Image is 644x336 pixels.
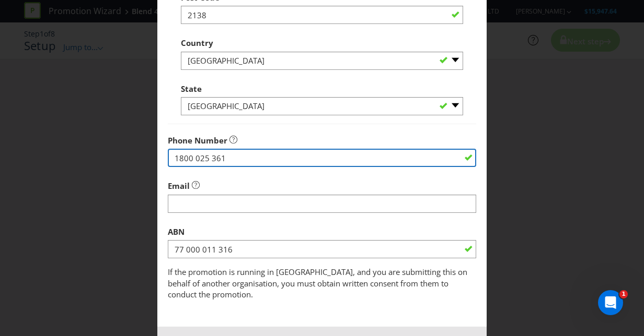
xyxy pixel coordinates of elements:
[168,181,190,191] span: Email
[168,267,467,299] span: If the promotion is running in [GEOGRAPHIC_DATA], and you are submitting this on behalf of anothe...
[181,38,213,48] span: Country
[181,6,463,24] input: e.g. 3000
[168,135,227,146] span: Phone Number
[619,290,628,298] span: 1
[168,226,185,237] span: ABN
[168,149,476,167] input: e.g. 03 1234 9876
[598,290,623,315] iframe: Intercom live chat
[181,83,202,94] span: State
